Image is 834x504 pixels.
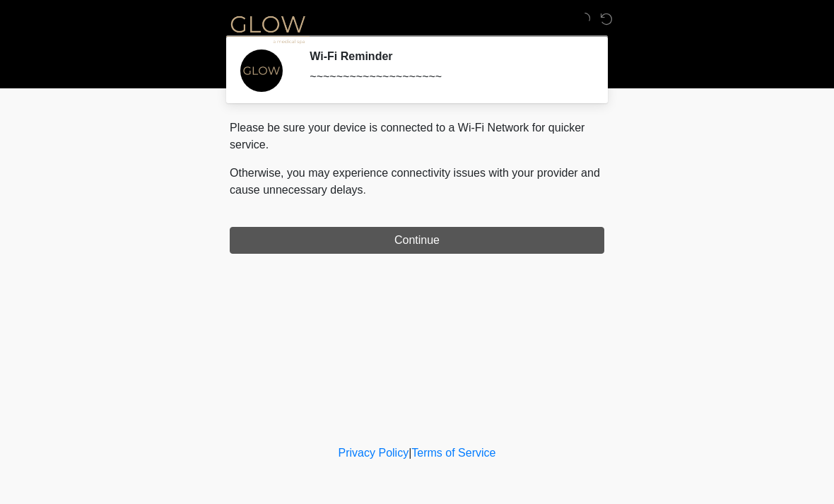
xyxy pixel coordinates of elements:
[240,49,283,92] img: Agent Avatar
[216,11,320,47] img: Glow Medical Spa Logo
[339,447,409,459] a: Privacy Policy
[230,227,604,254] button: Continue
[411,447,495,459] a: Terms of Service
[310,69,583,86] div: ~~~~~~~~~~~~~~~~~~~~
[230,165,604,199] p: Otherwise, you may experience connectivity issues with your provider and cause unnecessary delays
[363,184,366,196] span: .
[409,447,411,459] a: |
[230,119,604,153] p: Please be sure your device is connected to a Wi-Fi Network for quicker service.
